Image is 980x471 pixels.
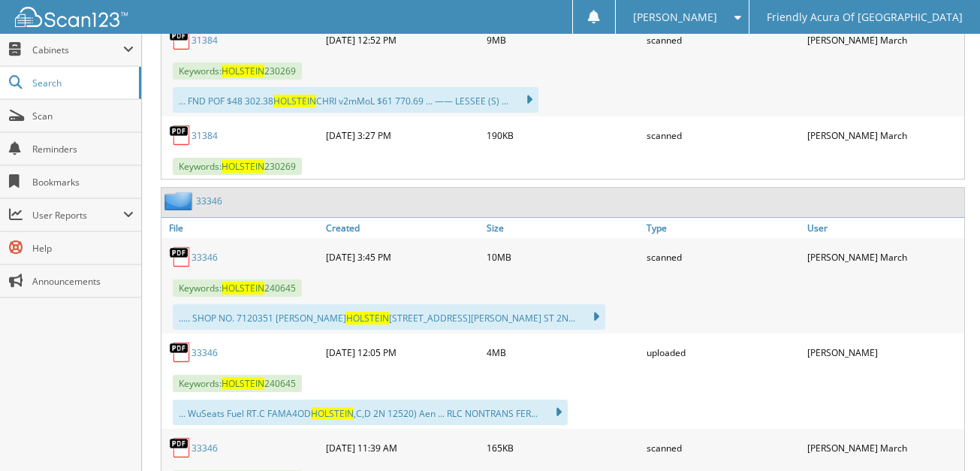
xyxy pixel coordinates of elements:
img: PDF.png [169,341,191,364]
span: Cabinets [32,44,123,56]
span: Reminders [32,143,134,155]
a: 33346 [191,346,218,359]
img: PDF.png [169,246,191,268]
div: 190KB [483,120,644,150]
a: Type [643,218,804,238]
div: scanned [643,25,804,55]
a: 33346 [196,195,222,207]
div: 9MB [483,25,644,55]
div: [DATE] 11:39 AM [322,433,483,463]
a: Size [483,218,644,238]
div: 165KB [483,433,644,463]
span: Keywords: 240645 [173,279,302,297]
div: ... FND POF $48 302.38 CHRI v2mMoL $61 770.69 ... —— LESSEE (S) ... [173,87,538,113]
span: Scan [32,110,134,122]
img: PDF.png [169,124,191,146]
span: Keywords: 230269 [173,158,302,175]
span: HOLSTEIN [222,65,264,77]
span: Friendly Acura Of [GEOGRAPHIC_DATA] [767,13,963,22]
div: scanned [643,242,804,272]
div: [PERSON_NAME] March [804,25,964,55]
div: [PERSON_NAME] March [804,433,964,463]
span: HOLSTEIN [222,160,264,173]
div: ..... SHOP NO. 7120351 [PERSON_NAME] [STREET_ADDRESS][PERSON_NAME] ST 2N... [173,304,605,330]
div: [PERSON_NAME] March [804,120,964,150]
span: HOLSTEIN [222,377,264,390]
div: 4MB [483,337,644,367]
img: folder2.png [164,192,196,210]
span: Keywords: 230269 [173,62,302,80]
a: 31384 [191,34,218,47]
div: [DATE] 12:05 PM [322,337,483,367]
a: 33346 [191,251,218,264]
div: 10MB [483,242,644,272]
span: Search [32,77,131,89]
div: [PERSON_NAME] [804,337,964,367]
span: HOLSTEIN [346,312,389,325]
iframe: Chat Widget [905,399,980,471]
a: File [161,218,322,238]
span: Bookmarks [32,176,134,189]
span: Keywords: 240645 [173,375,302,392]
span: HOLSTEIN [222,282,264,294]
span: HOLSTEIN [273,95,316,107]
span: [PERSON_NAME] [633,13,717,22]
a: Created [322,218,483,238]
div: [DATE] 3:27 PM [322,120,483,150]
div: [PERSON_NAME] March [804,242,964,272]
span: Announcements [32,275,134,288]
div: ... WuSeats Fuel RT.C FAMA4OD ,C,D 2N 12520) Aen ... RLC NONTRANS FER... [173,400,568,425]
img: scan123-logo-white.svg [15,7,128,27]
span: HOLSTEIN [311,407,354,420]
div: [DATE] 12:52 PM [322,25,483,55]
span: Help [32,242,134,255]
div: uploaded [643,337,804,367]
div: scanned [643,433,804,463]
a: 33346 [191,442,218,454]
div: scanned [643,120,804,150]
span: User Reports [32,209,123,222]
div: [DATE] 3:45 PM [322,242,483,272]
img: PDF.png [169,29,191,51]
a: 31384 [191,129,218,142]
img: PDF.png [169,436,191,459]
a: User [804,218,964,238]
